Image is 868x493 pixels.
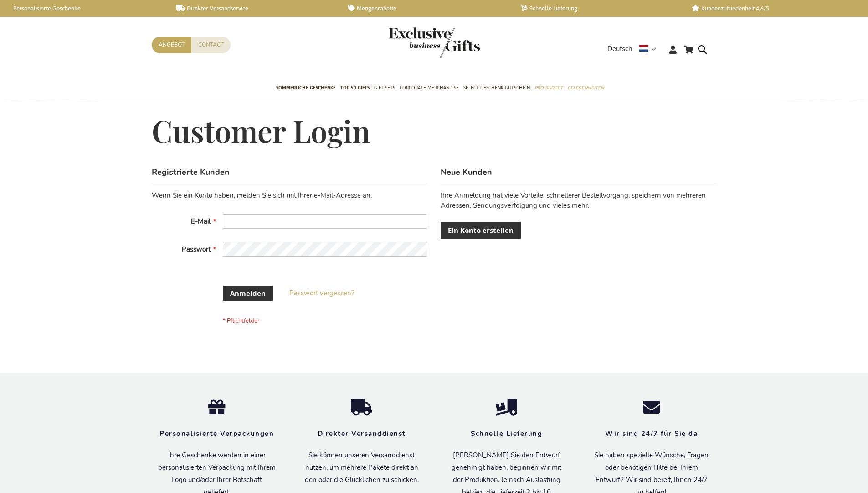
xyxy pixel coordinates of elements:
[191,37,231,53] a: Contact
[389,27,480,58] img: Exclusive Business gifts logo
[159,429,274,438] strong: Personalisierte Verpackungen
[152,111,370,150] span: Customer Login
[5,5,162,12] a: Personalisierte Geschenke
[471,429,542,438] strong: Schnelle Lieferung
[463,77,530,100] a: Select Geschenk Gutschein
[389,27,434,58] a: store logo
[348,5,505,12] a: Mengenrabatte
[223,286,273,301] button: Anmelden
[441,191,716,210] p: Ihre Anmeldung hat viele Vorteile: schnellerer Bestellvorgang, speichern von mehreren Adressen, S...
[276,77,336,100] a: Sommerliche geschenke
[520,5,677,12] a: Schnelle Lieferung
[303,449,421,486] p: Sie können unseren Versanddienst nutzen, um mehrere Pakete direkt an den oder die Glücklichen zu ...
[463,83,530,93] span: Select Geschenk Gutschein
[176,5,334,12] a: Direkter Versandservice
[692,5,849,12] a: Kundenzufriedenheit 4,6/5
[441,222,521,239] a: Ein Konto erstellen
[448,226,514,235] span: Ein Konto erstellen
[374,83,395,93] span: Gift Sets
[567,77,604,100] a: Gelegenheiten
[289,288,354,298] a: Passwort vergessen?
[223,214,427,229] input: E-Mail
[230,288,266,298] span: Anmelden
[152,167,230,178] strong: Registrierte Kunden
[340,77,370,100] a: TOP 50 Gifts
[191,217,211,226] span: E-Mail
[152,37,191,53] a: Angebot
[607,44,632,54] span: Deutsch
[182,245,211,254] span: Passwort
[152,191,427,200] div: Wenn Sie ein Konto haben, melden Sie sich mit Ihrer e-Mail-Adresse an.
[605,429,698,438] strong: Wir sind 24/7 für Sie da
[567,83,604,93] span: Gelegenheiten
[400,83,459,93] span: Corporate Merchandise
[340,83,370,93] span: TOP 50 Gifts
[276,83,336,93] span: Sommerliche geschenke
[400,77,459,100] a: Corporate Merchandise
[318,429,406,438] strong: Direkter Versanddienst
[534,77,563,100] a: Pro Budget
[534,83,563,93] span: Pro Budget
[374,77,395,100] a: Gift Sets
[441,167,492,178] strong: Neue Kunden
